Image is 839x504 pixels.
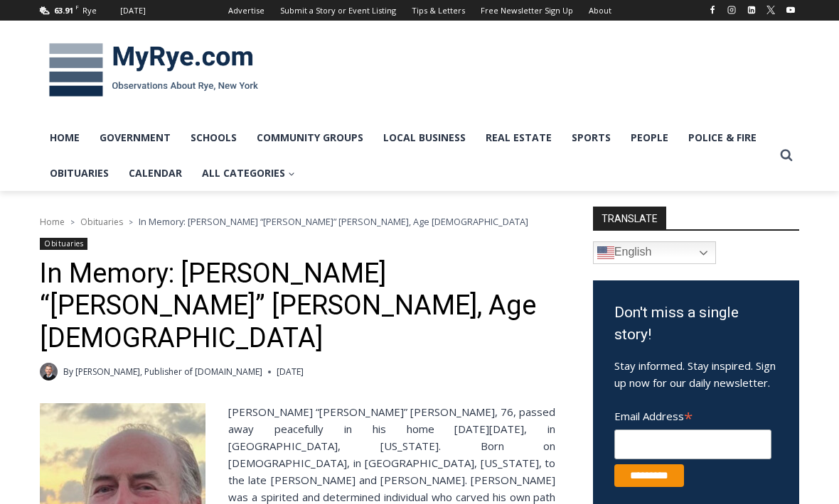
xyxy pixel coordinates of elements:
[704,1,721,18] a: Facebook
[614,357,778,391] p: Stay informed. Stay inspired. Sign up now for our daily newsletter.
[192,155,305,191] a: All Categories
[40,238,87,250] a: Obituaries
[597,244,614,261] img: en
[90,120,181,155] a: Government
[614,402,771,427] label: Email Address
[119,155,192,191] a: Calendar
[181,120,247,155] a: Schools
[723,1,740,18] a: Instagram
[614,302,778,346] h3: Don't miss a single story!
[139,215,528,228] span: In Memory: [PERSON_NAME] “[PERSON_NAME]” [PERSON_NAME], Age [DEMOGRAPHIC_DATA]
[75,3,79,11] span: F
[40,33,267,107] img: MyRye.com
[40,258,555,355] h1: In Memory: [PERSON_NAME] “[PERSON_NAME]” [PERSON_NAME], Age [DEMOGRAPHIC_DATA]
[593,207,666,229] strong: TRANSLATE
[120,4,146,17] div: [DATE]
[202,165,295,181] span: All Categories
[277,365,304,378] time: [DATE]
[40,120,90,155] a: Home
[40,120,774,192] nav: Primary Navigation
[75,366,262,378] a: [PERSON_NAME], Publisher of [DOMAIN_NAME]
[743,1,760,18] a: Linkedin
[621,120,678,155] a: People
[762,1,779,18] a: X
[593,241,716,264] a: English
[54,5,73,16] span: 63.91
[40,155,119,191] a: Obituaries
[476,120,562,155] a: Real Estate
[70,217,75,227] span: >
[80,216,123,228] a: Obituaries
[782,1,799,18] a: YouTube
[247,120,373,155] a: Community Groups
[373,120,476,155] a: Local Business
[562,120,621,155] a: Sports
[40,216,65,228] a: Home
[774,143,799,168] button: View Search Form
[678,120,766,155] a: Police & Fire
[40,214,555,229] nav: Breadcrumbs
[129,217,133,227] span: >
[82,4,97,17] div: Rye
[40,363,58,380] a: Author image
[63,365,73,378] span: By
